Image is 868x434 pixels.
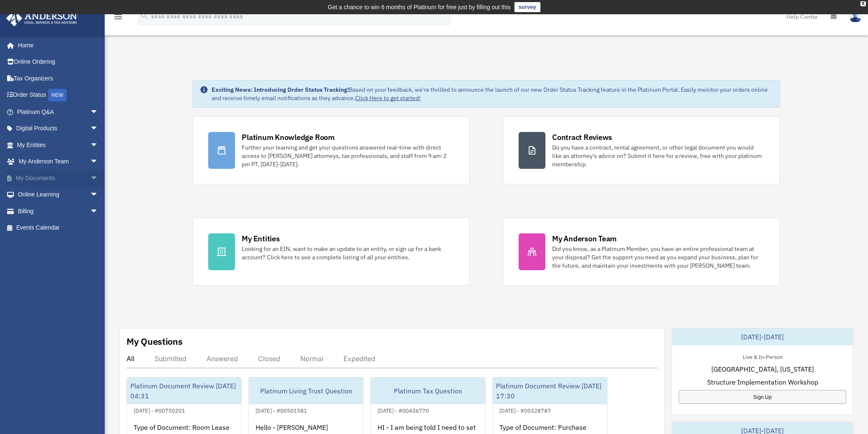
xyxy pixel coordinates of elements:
div: Answered [207,354,238,363]
div: Platinum Tax Question [371,377,485,404]
div: close [860,1,866,6]
div: Looking for an EIN, want to make an update to an entity, or sign up for a bank account? Click her... [242,245,454,261]
span: Structure Implementation Workshop [707,377,818,387]
a: Digital Productsarrow_drop_down [6,120,111,137]
div: My Anderson Team [552,233,617,244]
div: Expedited [344,354,375,363]
a: Online Learningarrow_drop_down [6,186,111,203]
a: Sign Up [679,390,846,404]
a: My Entitiesarrow_drop_down [6,137,111,153]
i: menu [113,12,123,22]
div: Platinum Document Review [DATE] 17:30 [493,377,607,404]
div: [DATE] - #00501581 [249,406,314,414]
a: Order StatusNEW [6,87,111,104]
div: Did you know, as a Platinum Member, you have an entire professional team at your disposal? Get th... [552,245,765,270]
a: Platinum Q&Aarrow_drop_down [6,103,111,120]
a: survey [514,2,540,12]
span: arrow_drop_down [90,170,107,187]
div: My Entities [242,233,279,244]
a: Online Ordering [6,54,111,70]
div: Closed [258,354,280,363]
div: NEW [48,89,67,101]
a: My Anderson Team Did you know, as a Platinum Member, you have an entire professional team at your... [503,218,780,286]
div: Platinum Living Trust Question [249,377,363,404]
img: Anderson Advisors Platinum Portal [4,10,80,26]
span: arrow_drop_down [90,137,107,154]
div: Platinum Knowledge Room [242,132,335,142]
a: My Documentsarrow_drop_down [6,170,111,186]
span: arrow_drop_down [90,186,107,204]
a: My Anderson Teamarrow_drop_down [6,153,111,170]
div: Do you have a contract, rental agreement, or other legal document you would like an attorney's ad... [552,143,765,168]
div: [DATE] - #00436770 [371,406,436,414]
a: Contract Reviews Do you have a contract, rental agreement, or other legal document you would like... [503,116,780,184]
a: menu [113,15,123,22]
div: [DATE]-[DATE] [672,328,853,345]
span: arrow_drop_down [90,120,107,137]
a: Events Calendar [6,220,111,236]
strong: Exciting News: Introducing Order Status Tracking! [212,86,349,93]
a: My Entities Looking for an EIN, want to make an update to an entity, or sign up for a bank accoun... [193,218,470,286]
span: arrow_drop_down [90,153,107,170]
div: Based on your feedback, we're thrilled to announce the launch of our new Order Status Tracking fe... [212,85,773,102]
div: My Questions [127,335,183,348]
span: arrow_drop_down [90,103,107,121]
div: Live & In-Person [736,352,789,361]
div: Normal [300,354,323,363]
a: Home [6,37,107,54]
i: search [140,11,149,21]
div: Platinum Document Review [DATE] 04:31 [127,377,241,404]
a: Tax Organizers [6,70,111,87]
div: Further your learning and get your questions answered real-time with direct access to [PERSON_NAM... [242,143,454,168]
div: [DATE] - #00328787 [493,406,558,414]
div: Get a chance to win 6 months of Platinum for free just by filling out this [328,2,511,12]
div: Submitted [155,354,186,363]
span: arrow_drop_down [90,203,107,220]
div: All [127,354,134,363]
span: [GEOGRAPHIC_DATA], [US_STATE] [711,364,814,374]
img: User Pic [849,10,862,23]
a: Platinum Knowledge Room Further your learning and get your questions answered real-time with dire... [193,116,470,184]
div: Contract Reviews [552,132,612,142]
a: Billingarrow_drop_down [6,203,111,220]
div: [DATE] - #00750201 [127,406,192,414]
a: Click Here to get started! [355,94,421,102]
